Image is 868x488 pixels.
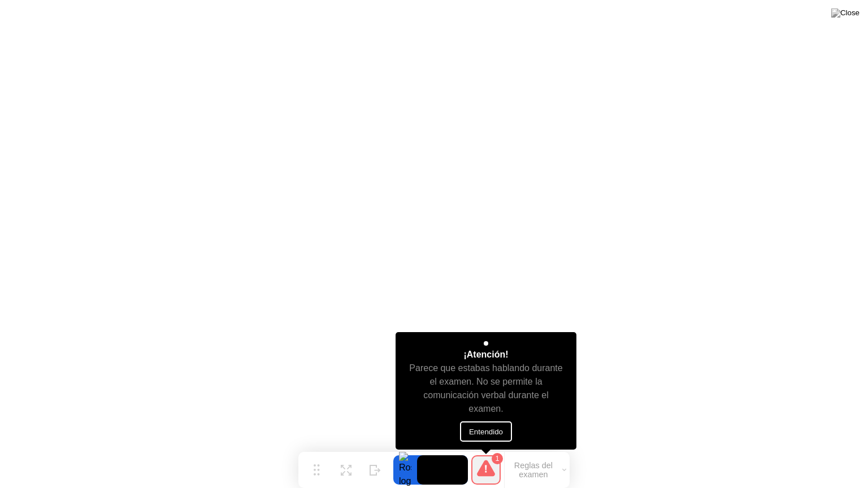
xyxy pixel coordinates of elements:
div: Parece que estabas hablando durante el examen. No se permite la comunicación verbal durante el ex... [406,361,567,416]
img: Close [831,8,860,18]
div: ¡Atención! [463,348,508,361]
button: Entendido [460,421,512,442]
div: 1 [492,453,503,464]
button: Reglas del examen [505,460,570,480]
